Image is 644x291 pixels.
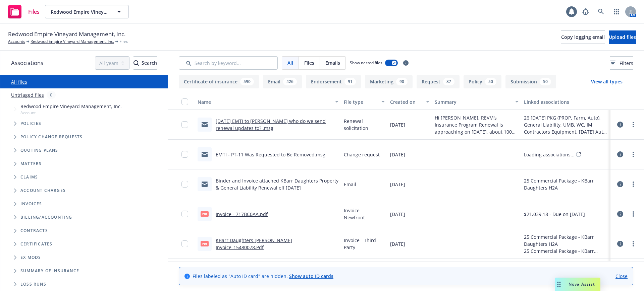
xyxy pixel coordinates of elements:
span: Invoice - Newfront [344,207,385,221]
span: Associations [11,59,43,67]
div: 25 Commercial Package - KBarr Daughters H2A [524,177,608,191]
input: Toggle Row Selected [181,181,188,188]
span: Redwood Empire Vineyard Management, Inc. [51,8,109,15]
div: Name [198,98,331,105]
input: Search by keyword... [179,56,278,70]
span: Show nested files [350,60,382,66]
a: [DATE] EMTI to [PERSON_NAME] who do we send renewal updates to? .msg [216,118,326,131]
div: 91 [344,78,356,85]
span: Summary of insurance [20,269,79,273]
button: Redwood Empire Vineyard Management, Inc. [45,5,129,18]
span: Quoting plans [20,148,58,152]
button: Request [417,75,460,88]
span: Upload files [609,34,636,40]
input: Select all [181,98,188,105]
button: SearchSearch [133,56,157,70]
span: Filters [620,60,633,67]
span: Ex Mods [20,256,41,260]
div: File type [344,98,377,105]
a: more [629,180,637,188]
span: [DATE] [390,121,405,128]
div: 25 Commercial Package - KBarr Daughters H2A [524,247,608,254]
button: Nova Assist [555,278,600,291]
span: [DATE] [390,181,405,188]
span: Redwood Empire Vineyard Management, Inc. [20,103,122,110]
a: Show auto ID cards [289,273,333,279]
span: Renewal solicitation [344,118,385,132]
span: Policies [20,122,42,126]
a: All files [11,79,27,85]
button: Submission [505,75,556,88]
span: Files labeled as "Auto ID card" are hidden. [193,273,333,280]
button: Endorsement [306,75,361,88]
div: Created on [390,98,422,105]
span: Email [344,181,356,188]
span: Policy change requests [20,135,83,139]
span: Files [304,59,314,66]
button: Summary [432,94,521,110]
span: Account charges [20,189,66,193]
input: Toggle Row Selected [181,121,188,128]
span: pdf [201,211,209,216]
div: Loading associations... [524,151,575,158]
span: Loss Runs [20,282,46,286]
button: Marketing [365,75,413,88]
span: Filters [610,60,633,67]
div: 426 [283,78,297,85]
div: 90 [396,78,408,85]
a: Search [594,5,608,18]
a: Files [5,2,42,21]
a: Untriaged files [11,91,44,98]
div: $21,039.18 - Due on [DATE] [524,211,585,218]
div: 50 [540,78,551,85]
button: Name [195,94,341,110]
div: Tree Example [0,101,168,211]
button: Filters [610,56,633,70]
button: Email [263,75,302,88]
span: Account [20,110,122,116]
input: Toggle Row Selected [181,240,188,247]
div: Summary [435,98,511,105]
a: more [629,121,637,129]
div: Drag to move [555,278,563,291]
a: Close [615,273,628,280]
button: Certificate of insurance [179,75,259,88]
div: 0 [47,91,56,99]
a: Switch app [610,5,623,18]
div: 25 Commercial Package - KBarr Daughters H2A [524,233,608,247]
button: File type [341,94,387,110]
span: Billing/Accounting [20,215,72,219]
span: Nova Assist [569,281,595,287]
a: Invoice - 717BC0AA.pdf [216,211,268,217]
button: Copy logging email [561,30,605,44]
div: 590 [240,78,254,85]
button: Created on [387,94,432,110]
span: [DATE] [390,240,405,247]
a: more [629,240,637,248]
a: Accounts [8,39,25,45]
span: Invoices [20,202,42,206]
span: All [287,59,293,66]
a: KBarr Daughters [PERSON_NAME] Invoice_15480078.Pdf [216,237,292,250]
a: more [629,210,637,218]
span: Files [28,9,40,14]
span: Change request [344,151,380,158]
span: [DATE] [390,151,405,158]
div: 50 [485,78,496,85]
span: Files [119,39,128,45]
input: Toggle Row Selected [181,211,188,217]
span: Redwood Empire Vineyard Management, Inc. [8,30,125,39]
a: Binder and Invoice attached KBarr Daughters Property & General Liability Renewal eff [DATE] [216,177,338,191]
button: Linked associations [521,94,610,110]
span: Copy logging email [561,34,605,40]
span: Invoice - Third Party [344,237,385,251]
div: 87 [443,78,454,85]
button: Upload files [609,30,636,44]
div: Search [133,57,157,69]
span: Pdf [201,241,209,246]
a: Report a Bug [579,5,592,18]
span: Hi [PERSON_NAME], REVM’s Insurance Program Renewal is approaching on [DATE], about 100 days. The ... [435,114,519,135]
div: Linked associations [524,98,608,105]
button: Policy [464,75,501,88]
a: Redwood Empire Vineyard Management, Inc. [31,39,114,45]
